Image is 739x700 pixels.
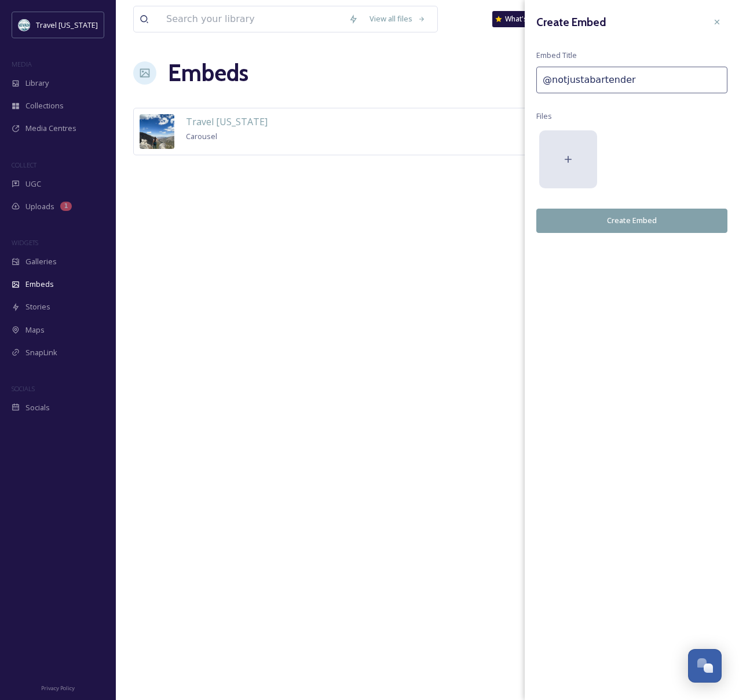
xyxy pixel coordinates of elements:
[25,325,45,336] span: Maps
[25,78,49,89] span: Library
[25,301,50,312] span: Stories
[168,56,248,90] a: Embeds
[536,14,606,31] h3: Create Embed
[186,131,217,141] span: Carousel
[25,123,76,134] span: Media Centres
[12,60,32,68] span: MEDIA
[12,161,36,169] span: COLLECT
[160,6,343,32] input: Search your library
[688,649,722,683] button: Open Chat
[492,11,550,27] a: What's New
[25,201,54,212] span: Uploads
[60,202,72,211] div: 1
[536,67,727,93] input: My Embed
[25,347,57,358] span: SnapLink
[25,402,50,413] span: Socials
[41,680,75,694] a: Privacy Policy
[536,111,552,122] span: Files
[364,8,431,30] a: View all files
[12,384,35,393] span: SOCIALS
[536,50,577,61] span: Embed Title
[140,114,174,149] img: 4678ed51-40d7-4bbe-ad8f-07fdf828a27b.jpg
[36,20,98,30] span: Travel [US_STATE]
[25,279,54,290] span: Embeds
[12,238,38,247] span: WIDGETS
[25,178,41,189] span: UGC
[25,256,57,267] span: Galleries
[41,684,75,692] span: Privacy Policy
[25,100,64,111] span: Collections
[186,115,268,128] span: Travel [US_STATE]
[19,19,30,31] img: download.jpeg
[536,209,727,232] button: Create Embed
